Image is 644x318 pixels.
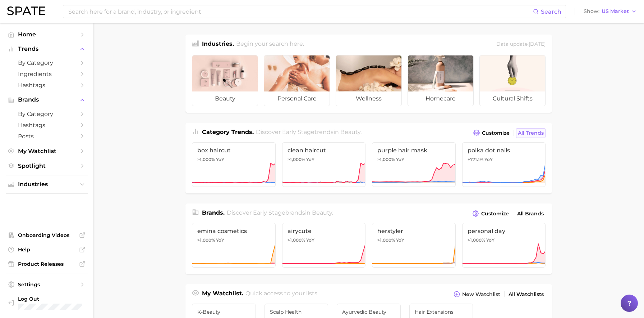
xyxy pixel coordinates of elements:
span: personal care [264,91,330,106]
span: cultural shifts [480,91,545,106]
span: >1,000% [197,237,215,243]
button: New Watchlist [452,289,502,299]
span: Search [541,8,561,15]
span: Spotlight [18,162,75,169]
span: All Watchlists [509,291,544,297]
a: beauty [192,55,258,106]
span: YoY [306,157,314,162]
span: Product Releases [18,261,75,267]
a: herstyler>1,000% YoY [372,223,456,268]
a: All Watchlists [507,290,546,299]
a: by Category [6,108,88,120]
button: Trends [6,44,88,54]
a: All Brands [515,209,546,219]
span: Brands . [202,209,225,216]
button: Industries [6,179,88,190]
span: My Watchlist [18,148,75,154]
span: US Market [602,9,629,13]
span: Trends [18,46,75,52]
span: airycute [287,228,360,234]
a: box haircut>1,000% YoY [192,142,276,187]
a: Onboarding Videos [6,230,88,241]
span: Show [584,9,599,13]
a: Posts [6,131,88,142]
span: homecare [408,91,473,106]
a: wellness [336,55,402,106]
a: My Watchlist [6,145,88,157]
a: Log out. Currently logged in with e-mail ncrerar@gearcommunications.com. [6,294,88,312]
span: Settings [18,281,75,288]
a: Hashtags [6,80,88,91]
a: purple hair mask>1,000% YoY [372,142,456,187]
a: Home [6,29,88,40]
img: SPATE [7,6,45,15]
span: All Brands [517,211,544,217]
a: by Category [6,57,88,68]
span: purple hair mask [377,147,450,154]
span: Ingredients [18,71,75,77]
a: emina cosmetics>1,000% YoY [192,223,276,268]
span: YoY [216,237,224,243]
span: Industries [18,181,75,188]
h2: Quick access to your lists. [245,289,318,299]
span: emina cosmetics [197,228,270,234]
span: Discover Early Stage brands in . [227,209,333,216]
span: K-Beauty [197,309,250,315]
span: YoY [216,157,224,162]
span: beauty [312,209,332,216]
span: herstyler [377,228,450,234]
span: Home [18,31,75,38]
a: Ingredients [6,68,88,80]
span: +771.1% [468,157,483,162]
a: personal day>1,000% YoY [462,223,546,268]
span: >1,000% [287,157,305,162]
a: Settings [6,279,88,290]
span: Posts [18,133,75,140]
span: >1,000% [197,157,215,162]
h2: Begin your search here. [236,40,304,49]
span: Customize [481,211,509,217]
span: YoY [306,237,314,243]
input: Search here for a brand, industry, or ingredient [68,5,533,18]
button: Customize [471,128,511,138]
span: by Category [18,59,75,66]
span: Brands [18,97,75,103]
span: >1,000% [377,237,395,243]
span: wellness [336,91,401,106]
span: YoY [396,237,404,243]
a: Hashtags [6,120,88,131]
a: homecare [408,55,474,106]
span: Help [18,246,75,253]
span: Onboarding Videos [18,232,75,238]
span: YoY [396,157,404,162]
h1: Industries. [202,40,234,49]
span: YoY [484,157,493,162]
button: ShowUS Market [582,7,639,16]
span: Hair Extensions [415,309,468,315]
span: Hashtags [18,82,75,89]
span: Ayurvedic Beauty [342,309,395,315]
span: clean haircut [287,147,360,154]
span: Category Trends . [202,129,254,135]
span: by Category [18,111,75,117]
span: personal day [468,228,540,234]
button: Brands [6,94,88,105]
a: polka dot nails+771.1% YoY [462,142,546,187]
span: Discover Early Stage trends in . [256,129,362,135]
div: Data update: [DATE] [496,40,546,49]
span: beauty [340,129,360,135]
a: clean haircut>1,000% YoY [282,142,366,187]
a: Spotlight [6,160,88,171]
span: >1,000% [287,237,305,243]
span: Hashtags [18,122,75,129]
span: >1,000% [377,157,395,162]
span: >1,000% [468,237,485,243]
span: All Trends [518,130,544,136]
button: Customize [471,209,511,219]
a: Product Releases [6,259,88,269]
a: Help [6,244,88,255]
span: Customize [482,130,510,136]
span: Log Out [18,296,108,302]
span: polka dot nails [468,147,540,154]
a: airycute>1,000% YoY [282,223,366,268]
